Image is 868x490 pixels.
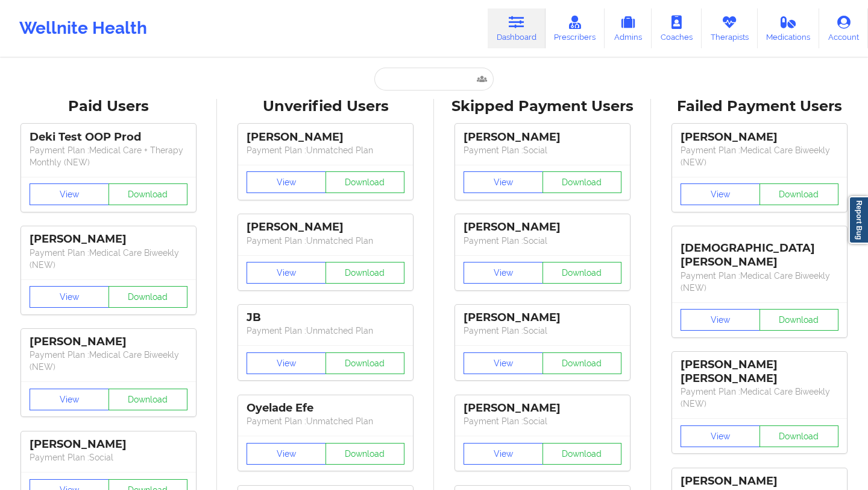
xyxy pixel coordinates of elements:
[30,451,187,463] p: Payment Plan : Social
[247,262,326,284] button: View
[542,171,622,193] button: Download
[247,401,404,415] div: Oyelade Efe
[247,352,326,374] button: View
[681,386,838,410] p: Payment Plan : Medical Care Biweekly (NEW)
[464,144,621,156] p: Payment Plan : Social
[30,349,187,373] p: Payment Plan : Medical Care Biweekly (NEW)
[30,335,187,349] div: [PERSON_NAME]
[681,309,760,331] button: View
[30,247,187,271] p: Payment Plan : Medical Care Biweekly (NEW)
[464,235,621,247] p: Payment Plan : Social
[464,325,621,337] p: Payment Plan : Social
[30,144,187,168] p: Payment Plan : Medical Care + Therapy Monthly (NEW)
[30,286,109,308] button: View
[247,415,404,427] p: Payment Plan : Unmatched Plan
[759,309,839,331] button: Download
[30,130,187,144] div: Deki Test OOP Prod
[702,8,758,48] a: Therapists
[325,443,405,465] button: Download
[442,97,643,116] div: Skipped Payment Users
[681,425,760,447] button: View
[247,220,404,234] div: [PERSON_NAME]
[247,325,404,337] p: Payment Plan : Unmatched Plan
[464,130,621,144] div: [PERSON_NAME]
[546,8,605,48] a: Prescribers
[849,196,868,244] a: Report Bug
[325,352,405,374] button: Download
[247,443,326,465] button: View
[247,171,326,193] button: View
[605,8,652,48] a: Admins
[681,232,838,269] div: [DEMOGRAPHIC_DATA][PERSON_NAME]
[681,144,838,168] p: Payment Plan : Medical Care Biweekly (NEW)
[758,8,820,48] a: Medications
[247,130,404,144] div: [PERSON_NAME]
[225,97,426,116] div: Unverified Users
[108,183,188,205] button: Download
[681,358,838,386] div: [PERSON_NAME] [PERSON_NAME]
[464,171,543,193] button: View
[247,144,404,156] p: Payment Plan : Unmatched Plan
[488,8,546,48] a: Dashboard
[464,311,621,325] div: [PERSON_NAME]
[464,262,543,284] button: View
[819,8,868,48] a: Account
[108,389,188,410] button: Download
[542,262,622,284] button: Download
[325,262,405,284] button: Download
[30,437,187,451] div: [PERSON_NAME]
[652,8,702,48] a: Coaches
[464,443,543,465] button: View
[247,311,404,325] div: JB
[325,171,405,193] button: Download
[30,232,187,246] div: [PERSON_NAME]
[681,270,838,294] p: Payment Plan : Medical Care Biweekly (NEW)
[659,97,860,116] div: Failed Payment Users
[464,352,543,374] button: View
[759,183,839,205] button: Download
[759,425,839,447] button: Download
[681,130,838,144] div: [PERSON_NAME]
[8,97,209,116] div: Paid Users
[108,286,188,308] button: Download
[681,183,760,205] button: View
[542,443,622,465] button: Download
[464,401,621,415] div: [PERSON_NAME]
[247,235,404,247] p: Payment Plan : Unmatched Plan
[542,352,622,374] button: Download
[464,415,621,427] p: Payment Plan : Social
[30,183,109,205] button: View
[464,220,621,234] div: [PERSON_NAME]
[30,389,109,410] button: View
